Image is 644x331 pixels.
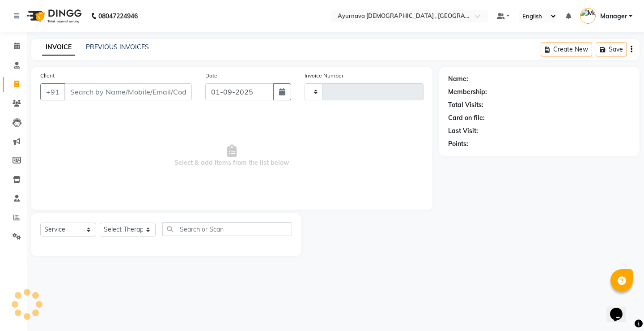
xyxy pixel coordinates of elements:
[600,12,627,21] span: Manager
[86,43,149,51] a: PREVIOUS INVOICES
[448,100,483,110] div: Total Visits:
[448,113,485,123] div: Card on file:
[541,43,592,56] button: Create New
[40,111,424,201] span: Select & add items from the list below
[448,139,468,149] div: Points:
[40,83,65,100] button: +91
[606,295,635,322] iframe: chat widget
[448,74,468,84] div: Name:
[205,72,217,80] label: Date
[580,8,596,24] img: Manager
[596,43,627,56] button: Save
[448,87,487,97] div: Membership:
[305,72,343,80] label: Invoice Number
[448,126,478,136] div: Last Visit:
[42,39,75,56] a: INVOICE
[23,4,84,29] img: logo
[162,222,292,236] input: Search or Scan
[98,4,138,29] b: 08047224946
[64,83,192,100] input: Search by Name/Mobile/Email/Code
[40,72,55,80] label: Client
